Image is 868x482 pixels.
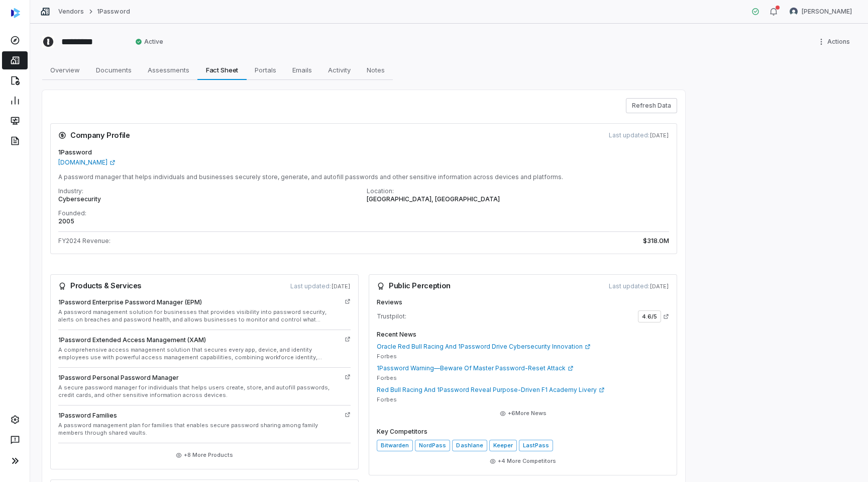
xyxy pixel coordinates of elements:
span: Location: [367,187,394,195]
span: Overview [46,63,84,76]
span: Emails [288,63,316,76]
span: Notes [363,63,389,76]
span: [DATE] [649,132,669,139]
span: Forbes [377,353,397,360]
span: FY2024 Revenue: [58,237,111,245]
button: Lili Jiang avatar[PERSON_NAME] [784,4,858,19]
span: Active [135,38,163,46]
h4: 1Password Extended Access Management (XAM) [58,336,341,344]
span: Forbes [377,396,397,404]
a: 1Password [97,8,130,16]
h3: Public Perception [377,282,451,290]
img: svg%3e [11,8,20,18]
span: Trustpilot: [377,312,406,320]
h4: 1Password Enterprise Password Manager (EPM) [58,298,341,306]
h3: Company Profile [58,131,130,139]
a: NordPass [415,440,450,451]
p: [GEOGRAPHIC_DATA], [GEOGRAPHIC_DATA] [367,195,669,203]
button: +4 More Competitors [487,452,559,470]
button: Refresh Data [626,98,677,113]
span: Activity [324,63,355,76]
a: 4.6/5 [638,310,669,323]
span: Portals [251,63,280,76]
a: Keeper [489,440,517,451]
span: Industry: [58,187,83,195]
h4: 1Password Families [58,412,341,420]
span: [PERSON_NAME] [802,8,852,16]
p: A password management plan for families that enables secure password sharing among family members... [58,422,341,437]
p: Cybersecurity [58,195,361,203]
img: Lili Jiang avatar [790,8,798,16]
a: LastPass [519,440,553,451]
p: A password management solution for businesses that provides visibility into password security, al... [58,308,341,324]
p: A password manager that helps individuals and businesses securely store, generate, and autofill p... [58,173,669,181]
span: 4.6 /5 [638,310,661,323]
h4: 1Password [58,147,669,157]
a: Bitwarden [377,440,413,451]
h4: Key Competitors [377,428,669,436]
h4: Recent News [377,331,669,339]
button: More actions [814,34,856,49]
span: Last updated: [609,282,669,290]
p: 2005 [58,217,361,225]
button: +6More News [497,405,550,423]
a: [DOMAIN_NAME] [58,158,116,167]
span: [DATE] [649,283,669,290]
span: Assessments [144,63,193,76]
span: Fact Sheet [202,63,243,76]
a: 1Password Warning—Beware Of Master Password-Reset Attack [377,364,669,372]
span: Last updated: [290,282,351,290]
span: Founded: [58,209,86,217]
a: Vendors [58,8,84,16]
span: Forbes [377,374,397,382]
button: +8 More Products [173,446,236,464]
a: Red Bull Racing And 1Password Reveal Purpose-Driven F1 Academy Livery [377,386,669,394]
span: [DATE] [331,283,351,290]
a: Oracle Red Bull Racing And 1Password Drive Cybersecurity Innovation [377,343,669,351]
p: A comprehensive access management solution that secures every app, device, and identity employees... [58,346,341,361]
span: Last updated: [609,131,669,139]
p: A secure password manager for individuals that helps users create, store, and autofill passwords,... [58,384,341,399]
span: Documents [92,63,136,76]
span: $318.0M [643,236,669,246]
a: Dashlane [452,440,487,451]
h4: Reviews [377,298,669,306]
h3: Products & Services [58,282,141,290]
h4: 1Password Personal Password Manager [58,374,341,382]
